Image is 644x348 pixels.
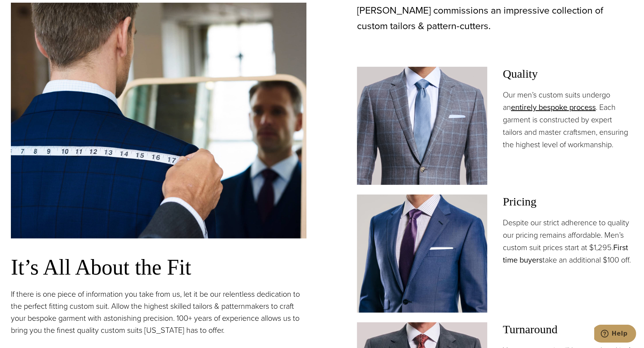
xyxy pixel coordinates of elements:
[511,101,596,113] a: entirely bespoke process
[503,216,633,266] p: Despite our strict adherence to quality our pricing remains affordable. Men’s custom suit prices ...
[357,67,487,185] img: Client in Zegna grey windowpane bespoke suit with white shirt and light blue tie.
[503,242,628,266] a: First time buyers
[503,322,633,336] h3: Turnaround
[11,3,306,238] img: Bespoke tailor measuring the shoulder of client wearing a blue bespoke suit.
[11,288,306,336] p: If there is one piece of information you take from us, let it be our relentless dedication to the...
[503,195,633,209] h3: Pricing
[503,67,633,81] h3: Quality
[11,254,306,280] h3: It’s All About the Fit
[357,3,633,34] p: [PERSON_NAME] commissions an impressive collection of custom tailors & pattern-cutters.
[594,325,636,344] iframe: Opens a widget where you can chat to one of our agents
[503,89,633,151] p: Our men’s custom suits undergo an . Each garment is constructed by expert tailors and master craf...
[357,195,487,313] img: Client in blue solid custom made suit with white shirt and navy tie. Fabric by Scabal.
